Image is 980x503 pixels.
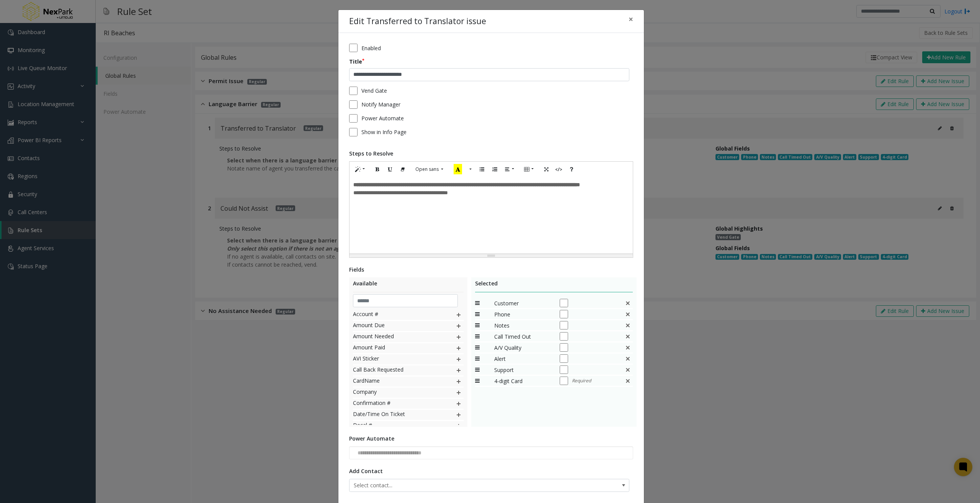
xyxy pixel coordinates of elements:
span: Account # [353,310,440,320]
span: Company [353,388,440,398]
span: Phone [494,310,552,318]
button: Remove Font Style (CTRL+\) [396,164,409,175]
img: plusIcon.svg [456,365,462,375]
span: Required [572,377,591,384]
button: Help [565,164,578,175]
label: Title [349,57,364,66]
span: Customer [494,299,552,307]
img: plusIcon.svg [456,388,462,398]
span: Support [494,366,552,374]
span: Amount Paid [353,343,440,353]
div: Power Automate [349,434,633,442]
img: plusIcon.svg [456,321,462,331]
span: Call Back Requested [353,365,440,375]
button: Close [623,10,639,29]
span: Amount Needed [353,332,440,342]
span: Power Automate [361,114,404,122]
div: Available [353,279,464,292]
span: A/V Quality [494,344,552,352]
span: Notes [494,321,552,329]
img: false [625,311,631,318]
button: Table [520,164,538,175]
img: false [625,300,631,306]
span: Vend Gate [361,87,387,95]
span: Select contact... [350,479,573,492]
img: This is a default field and cannot be deleted. [625,356,631,362]
img: plusIcon.svg [456,410,462,420]
div: Steps to Resolve [349,149,633,157]
input: NO DATA FOUND [350,447,442,459]
span: Call Timed Out [494,333,552,341]
span: Amount Due [353,321,440,331]
button: Ordered list (CTRL+SHIFT+NUM8) [488,164,501,175]
button: Font Family [411,164,448,175]
span: 4-digit Card [494,377,552,385]
button: Code View [552,164,565,175]
span: AVI Sticker [353,354,440,364]
img: plusIcon.svg [456,354,462,364]
img: false [625,378,631,384]
button: Recent Color [449,164,466,175]
button: More Color [466,164,474,175]
img: plusIcon.svg [456,399,462,409]
button: Style [351,164,369,175]
img: This is a default field and cannot be deleted. [625,322,631,329]
span: Open sans [415,166,439,172]
h4: Edit Transferred to Translator issue [349,15,486,28]
span: Show in Info Page [361,128,407,136]
img: This is a default field and cannot be deleted. [625,367,631,373]
span: × [629,14,633,25]
img: This is a default field and cannot be deleted. [625,344,631,351]
span: CardName [353,377,440,387]
button: Full Screen [540,164,553,175]
button: Bold (CTRL+B) [371,164,384,175]
button: Paragraph [501,164,518,175]
span: Confirmation # [353,399,440,409]
img: plusIcon.svg [456,310,462,320]
button: Underline (CTRL+U) [384,164,397,175]
label: Add Contact [349,467,383,475]
span: Decal # [353,421,440,431]
button: Unordered list (CTRL+SHIFT+NUM7) [475,164,488,175]
span: Alert [494,355,552,363]
div: Fields [349,265,633,274]
img: plusIcon.svg [456,421,462,431]
img: plusIcon.svg [456,343,462,353]
span: Notify Manager [361,100,400,108]
div: Selected [475,279,633,292]
div: Resize [350,254,633,257]
img: plusIcon.svg [456,332,462,342]
span: Enabled [361,44,381,52]
span: Date/Time On Ticket [353,410,440,420]
img: plusIcon.svg [456,377,462,387]
img: false [625,333,631,340]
